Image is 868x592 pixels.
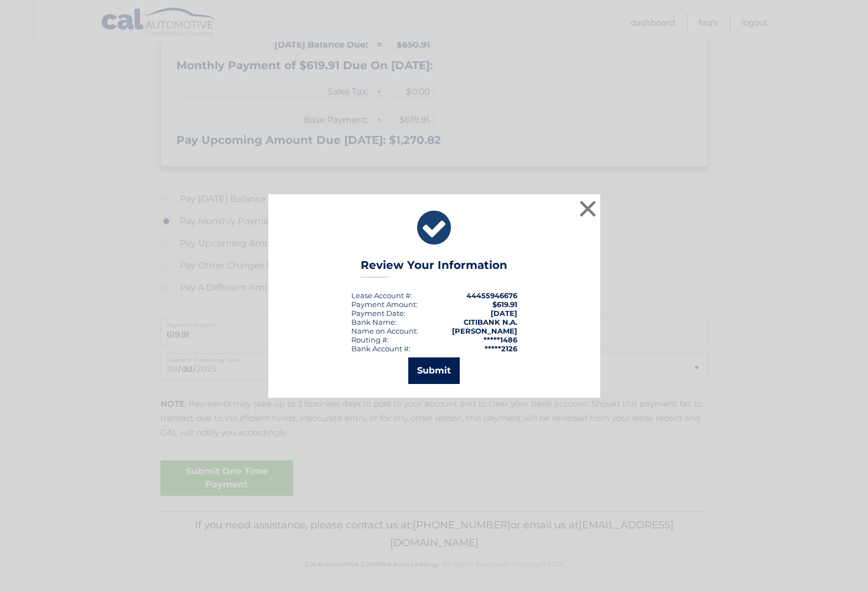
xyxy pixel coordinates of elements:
div: Name on Account: [351,326,418,335]
button: × [577,198,599,220]
div: Lease Account #: [351,291,412,300]
span: Payment Date [351,309,404,318]
div: : [351,309,406,318]
strong: CITIBANK N.A. [464,318,517,326]
h3: Review Your Information [361,258,507,278]
div: Bank Account #: [351,344,410,353]
div: Payment Amount: [351,300,418,309]
strong: [PERSON_NAME] [452,326,517,335]
button: Submit [408,357,460,384]
strong: 44455946676 [466,291,517,300]
div: Routing #: [351,335,389,344]
div: Bank Name: [351,318,397,326]
span: $619.91 [492,300,517,309]
span: [DATE] [491,309,517,318]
